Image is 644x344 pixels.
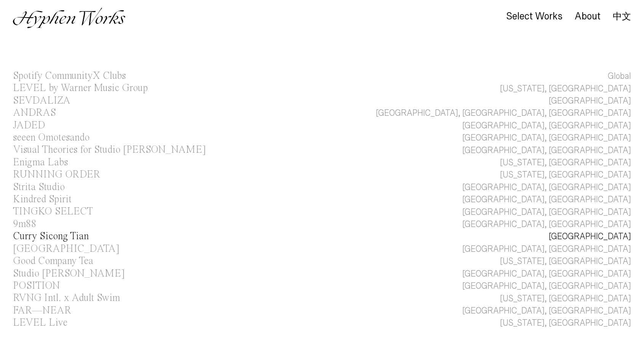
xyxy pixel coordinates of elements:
[506,11,563,22] div: Select Works
[462,144,631,157] div: [GEOGRAPHIC_DATA], [GEOGRAPHIC_DATA]
[549,230,631,243] div: [GEOGRAPHIC_DATA]
[13,269,125,279] div: Studio [PERSON_NAME]
[608,70,631,82] div: Global
[13,71,126,81] div: Spotify CommunityX Clubs
[575,11,601,22] div: About
[462,305,631,317] div: [GEOGRAPHIC_DATA], [GEOGRAPHIC_DATA]
[376,107,631,119] div: [GEOGRAPHIC_DATA], [GEOGRAPHIC_DATA], [GEOGRAPHIC_DATA]
[500,169,631,181] div: [US_STATE], [GEOGRAPHIC_DATA]
[462,268,631,280] div: [GEOGRAPHIC_DATA], [GEOGRAPHIC_DATA]
[13,244,120,254] div: [GEOGRAPHIC_DATA]
[13,96,70,106] div: SEVDALIZA
[500,83,631,95] div: [US_STATE], [GEOGRAPHIC_DATA]
[13,133,89,143] div: seeen Omotesando
[13,219,37,229] div: 9m88
[462,181,631,194] div: [GEOGRAPHIC_DATA], [GEOGRAPHIC_DATA]
[462,218,631,230] div: [GEOGRAPHIC_DATA], [GEOGRAPHIC_DATA]
[13,170,100,180] div: RUNNING ORDER
[462,120,631,132] div: [GEOGRAPHIC_DATA], [GEOGRAPHIC_DATA]
[13,145,206,155] div: Visual Theories for Studio [PERSON_NAME]
[13,108,56,118] div: ANDRAS
[13,182,65,192] div: Strita Studio
[462,194,631,206] div: [GEOGRAPHIC_DATA], [GEOGRAPHIC_DATA]
[13,281,60,291] div: POSITION
[13,8,125,28] img: Hyphen Works
[500,255,631,267] div: [US_STATE], [GEOGRAPHIC_DATA]
[13,306,71,316] div: FAR—NEAR
[500,293,631,305] div: [US_STATE], [GEOGRAPHIC_DATA]
[462,243,631,255] div: [GEOGRAPHIC_DATA], [GEOGRAPHIC_DATA]
[13,83,148,93] div: LEVEL by Warner Music Group
[613,12,631,21] a: 中文
[13,318,67,328] div: LEVEL Live
[549,95,631,107] div: [GEOGRAPHIC_DATA]
[462,132,631,144] div: [GEOGRAPHIC_DATA], [GEOGRAPHIC_DATA]
[506,13,563,21] a: Select Works
[500,157,631,169] div: [US_STATE], [GEOGRAPHIC_DATA]
[13,206,93,217] div: TINGKO SELECT
[575,13,601,21] a: About
[13,293,120,303] div: RVNG Intl. x Adult Swim
[462,280,631,292] div: [GEOGRAPHIC_DATA], [GEOGRAPHIC_DATA]
[500,317,631,329] div: [US_STATE], [GEOGRAPHIC_DATA]
[13,194,72,205] div: Kindred Spirit
[462,206,631,218] div: [GEOGRAPHIC_DATA], [GEOGRAPHIC_DATA]
[13,231,89,242] div: Curry Sicong Tian
[13,157,68,168] div: Enigma Labs
[13,120,45,131] div: JADED
[13,256,93,266] div: Good Company Tea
